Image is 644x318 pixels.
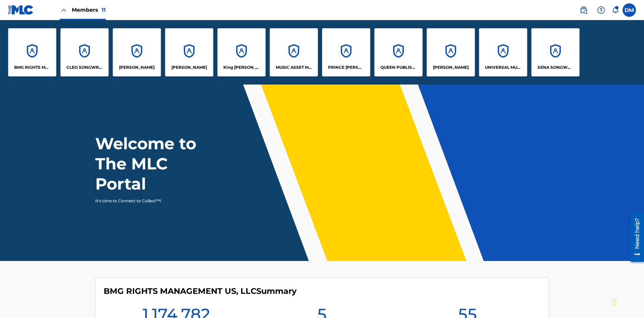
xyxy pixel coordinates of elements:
a: Accounts[PERSON_NAME] [113,28,161,76]
p: XENA SONGWRITER [537,64,574,70]
a: Accounts[PERSON_NAME] [427,28,475,76]
a: AccountsPRINCE [PERSON_NAME] [322,28,370,76]
p: BMG RIGHTS MANAGEMENT US, LLC [14,64,51,70]
iframe: Resource Center [625,210,644,265]
img: MLC Logo [8,5,34,15]
a: AccountsUNIVERSAL MUSIC PUB GROUP [479,28,527,76]
img: search [580,6,588,14]
h4: BMG RIGHTS MANAGEMENT US, LLC [104,286,297,296]
a: Accounts[PERSON_NAME] [165,28,213,76]
img: Close [60,6,68,14]
p: QUEEN PUBLISHA [380,64,417,70]
p: RONALD MCTESTERSON [433,64,469,70]
p: UNIVERSAL MUSIC PUB GROUP [485,64,522,70]
div: User Menu [623,3,636,17]
a: AccountsBMG RIGHTS MANAGEMENT US, LLC [8,28,56,76]
p: ELVIS COSTELLO [119,64,155,70]
span: Members [72,6,106,14]
span: 11 [102,7,106,13]
a: Public Search [577,3,590,17]
p: It's time to Connect to Collect™! [95,198,212,204]
p: EYAMA MCSINGER [171,64,207,70]
a: AccountsQUEEN PUBLISHA [374,28,423,76]
p: CLEO SONGWRITER [66,64,103,70]
p: King McTesterson [223,64,260,70]
div: Help [594,3,608,17]
a: AccountsXENA SONGWRITER [531,28,580,76]
a: AccountsMUSIC ASSET MANAGEMENT (MAM) [270,28,318,76]
iframe: Chat Widget [610,286,644,318]
a: AccountsKing [PERSON_NAME] [217,28,266,76]
div: Notifications [612,7,619,13]
a: AccountsCLEO SONGWRITER [60,28,109,76]
div: Drag [612,293,616,313]
img: help [597,6,605,14]
h1: Welcome to The MLC Portal [95,134,221,194]
p: MUSIC ASSET MANAGEMENT (MAM) [276,64,312,70]
p: PRINCE MCTESTERSON [328,64,365,70]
